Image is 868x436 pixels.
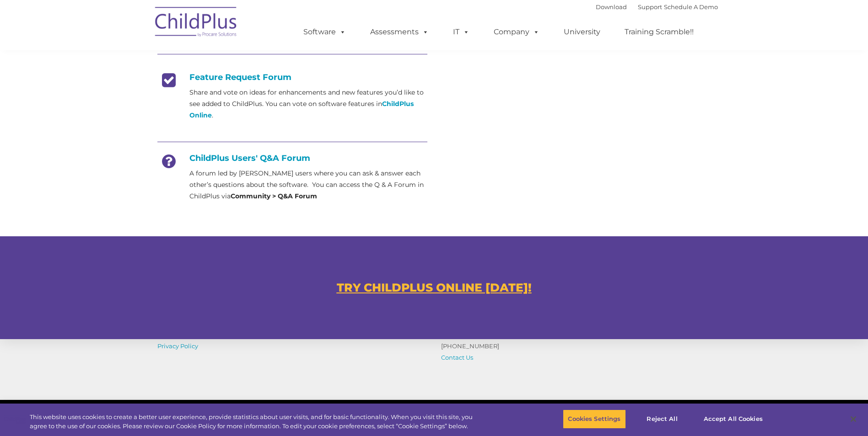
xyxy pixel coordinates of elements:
a: Support [638,3,662,11]
a: Schedule A Demo [664,3,718,11]
p: A forum led by [PERSON_NAME] users where you can ask & answer each other’s questions about the so... [189,168,427,202]
a: ChildPlus Online [189,100,414,119]
a: TRY CHILDPLUS ONLINE [DATE]! [337,281,532,294]
div: This website uses cookies to create a better user experience, provide statistics about user visit... [30,413,477,431]
a: Software [294,23,355,41]
font: | [596,3,718,11]
p: Share and vote on ideas for enhancements and new features you’d like to see added to ChildPlus. Y... [189,87,427,121]
button: Close [843,409,863,429]
button: Cookies Settings [563,409,625,429]
h4: ChildPlus Users' Q&A Forum [157,153,427,163]
a: IT [444,23,479,41]
a: University [555,23,609,41]
a: Training Scramble!! [615,23,703,41]
img: ChildPlus by Procare Solutions [151,0,242,46]
a: Download [596,3,627,11]
button: Reject All [634,409,691,429]
a: Company [485,23,549,41]
h4: Feature Request Forum [157,72,427,82]
a: Assessments [361,23,438,41]
a: Contact Us [441,354,473,361]
a: Privacy Policy [157,342,198,350]
strong: Community > Q&A Forum [231,192,317,200]
button: Accept All Cookies [699,409,768,429]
